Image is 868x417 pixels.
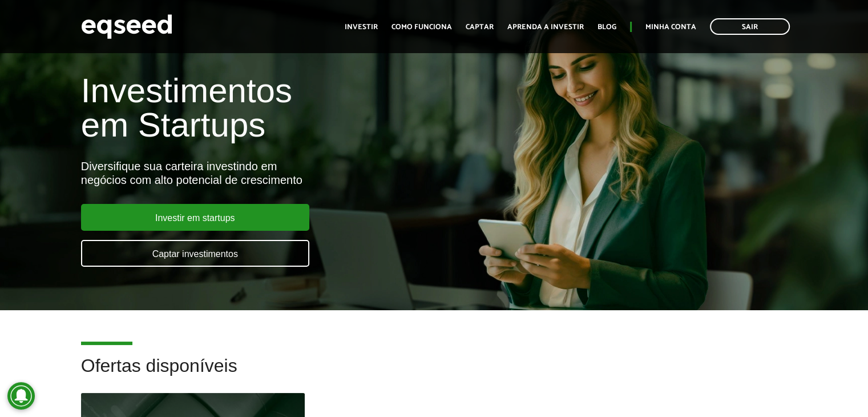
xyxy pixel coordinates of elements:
a: Minha conta [645,23,696,31]
a: Aprenda a investir [507,23,584,31]
a: Blog [597,23,616,31]
h2: Ofertas disponíveis [81,356,788,393]
img: EqSeed [81,11,172,42]
a: Sair [710,18,790,35]
a: Captar investimentos [81,240,309,267]
a: Investir em startups [81,204,309,231]
a: Captar [466,23,494,31]
a: Como funciona [391,23,452,31]
h1: Investimentos em Startups [81,74,498,142]
a: Investir [345,23,378,31]
div: Diversifique sua carteira investindo em negócios com alto potencial de crescimento [81,159,498,187]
